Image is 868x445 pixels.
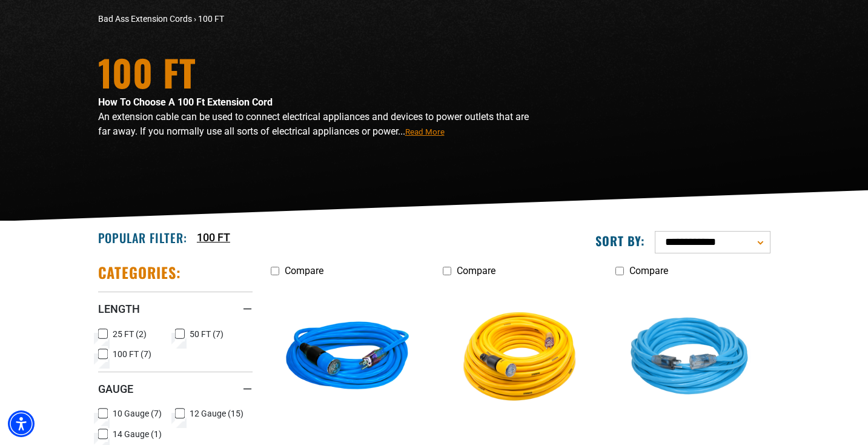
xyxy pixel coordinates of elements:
h2: Categories: [98,263,182,282]
span: Compare [285,265,323,276]
span: Compare [629,265,668,276]
span: Read More [405,127,445,136]
span: 100 FT (7) [113,350,151,358]
span: 14 Gauge (1) [113,430,162,438]
a: Bad Ass Extension Cords [98,14,192,24]
span: 50 FT (7) [190,330,224,338]
label: Sort by: [595,233,645,249]
span: 10 Gauge (7) [113,409,162,418]
span: Length [98,302,140,316]
span: 25 FT (2) [113,330,147,338]
p: An extension cable can be used to connect electrical appliances and devices to power outlets that... [98,110,540,139]
span: 12 Gauge (15) [190,409,244,418]
span: Gauge [98,382,133,396]
a: 100 FT [197,229,230,246]
summary: Length [98,292,253,326]
h1: 100 FT [98,54,540,90]
h2: Popular Filter: [98,230,187,246]
nav: breadcrumbs [98,13,540,25]
img: blue [271,289,424,428]
summary: Gauge [98,372,253,406]
span: 100 FT [198,14,224,24]
div: Accessibility Menu [8,410,35,437]
span: Compare [457,265,495,276]
img: Light Blue [617,289,769,428]
strong: How To Choose A 100 Ft Extension Cord [98,96,273,108]
span: › [194,14,196,24]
